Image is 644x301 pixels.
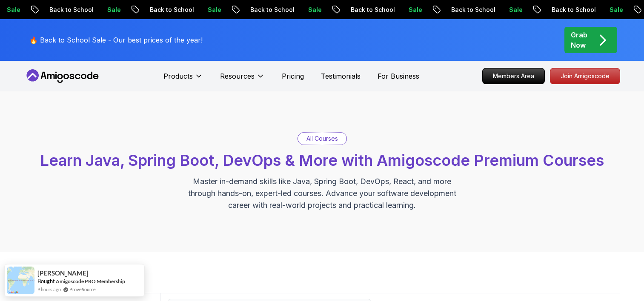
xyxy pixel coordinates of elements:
[497,6,524,14] p: Sale
[296,6,323,14] p: Sale
[483,68,544,84] p: Members Area
[7,267,34,294] img: provesource social proof notification image
[95,6,122,14] p: Sale
[282,71,304,81] a: Pricing
[220,71,255,81] p: Resources
[37,6,95,14] p: Back to School
[238,6,296,14] p: Back to School
[56,278,125,285] a: Amigoscode PRO Membership
[40,151,604,170] span: Learn Java, Spring Boot, DevOps & More with Amigoscode Premium Courses
[378,71,419,81] a: For Business
[69,286,96,293] a: ProveSource
[220,71,265,88] button: Resources
[306,134,338,143] p: All Courses
[539,6,597,14] p: Back to School
[195,6,223,14] p: Sale
[29,35,203,45] p: 🔥 Back to School Sale - Our best prices of the year!
[163,71,203,88] button: Products
[37,278,55,284] span: Bought
[439,6,497,14] p: Back to School
[338,6,396,14] p: Back to School
[137,6,195,14] p: Back to School
[550,68,620,84] a: Join Amigoscode
[597,6,624,14] p: Sale
[179,176,465,211] p: Master in-demand skills like Java, Spring Boot, DevOps, React, and more through hands-on, expert-...
[396,6,424,14] p: Sale
[163,71,193,81] p: Products
[37,270,89,277] span: [PERSON_NAME]
[37,286,61,293] span: 9 hours ago
[571,30,587,50] p: Grab Now
[321,71,361,81] a: Testimonials
[482,68,545,84] a: Members Area
[550,68,620,84] p: Join Amigoscode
